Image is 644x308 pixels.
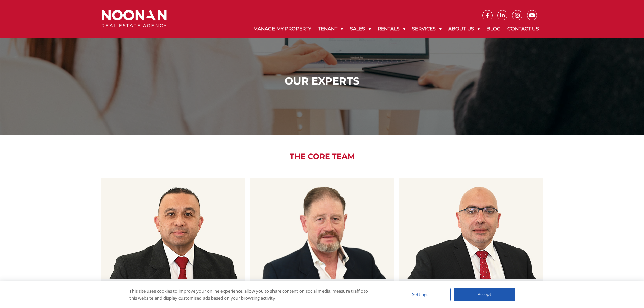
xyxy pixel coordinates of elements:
[390,288,451,301] div: Settings
[504,20,542,38] a: Contact Us
[315,20,347,38] a: Tenant
[483,20,504,38] a: Blog
[445,20,483,38] a: About Us
[347,20,374,38] a: Sales
[129,288,376,301] div: This site uses cookies to improve your online experience, allow you to share content on social me...
[250,20,315,38] a: Manage My Property
[103,75,541,87] h1: Our Experts
[374,20,409,38] a: Rentals
[102,10,167,28] img: Noonan Real Estate Agency
[409,20,445,38] a: Services
[97,152,547,161] h2: The Core Team
[454,288,515,301] div: Accept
